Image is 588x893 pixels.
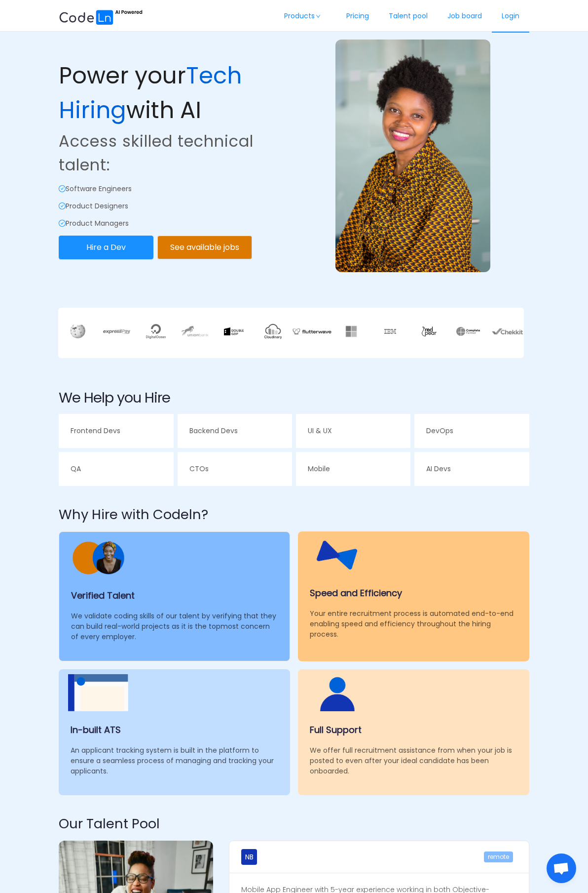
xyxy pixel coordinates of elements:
img: example [298,669,367,711]
h2: Our Talent Pool [59,814,529,834]
img: example [59,532,128,577]
img: ibm.f019ecc1.webp [384,329,396,333]
img: example [59,669,128,711]
img: ai.87e98a1d.svg [59,8,143,25]
a: CTOs [178,452,292,486]
p: Product Designers [59,201,292,211]
img: wikipedia.924a3bd0.webp [70,325,86,339]
p: Power your with AI [59,58,292,127]
a: QA [59,452,173,486]
i: icon: check-circle [59,185,66,192]
img: digitalocean.9711bae0.webp [146,322,166,341]
p: Full Support [310,723,517,736]
p: We validate coding skills of our talent by verifying that they can build real-world projects as i... [71,611,278,642]
img: union.a1ab9f8d.webp [181,318,208,345]
span: NB [245,849,254,865]
a: Frontend Devs [59,414,173,448]
img: flutter.513ce320.webp [293,321,331,343]
p: Speed and Efficiency [310,586,517,600]
p: Access skilled technical talent: [59,129,292,177]
span: Backend Devs [189,426,238,436]
img: gdp.f5de0a9d.webp [224,327,244,335]
span: Tech Hiring [59,59,242,125]
a: DevOps [414,414,529,448]
i: icon: check-circle [59,203,66,209]
span: AI Devs [426,464,451,474]
img: 3JiQAAAAAABZABt8ruoJIq32+N62SQO0hFKGtpKBtqUKlH8dAofS56CJ7FppICrj1pHkAOPKAAA= [419,325,439,338]
img: chekkit.0bccf985.webp [492,328,523,335]
span: QA [71,464,81,474]
a: Backend Devs [178,414,292,448]
button: Hire a Dev [59,236,153,259]
span: CTOs [189,464,209,474]
img: example [335,40,490,272]
p: Software Engineers [59,184,292,194]
i: icon: down [315,14,321,19]
img: example [298,531,367,574]
img: cloud.8900efb9.webp [263,322,283,341]
p: In-built ATS [71,723,278,736]
i: icon: check-circle [59,220,66,227]
a: UI & UX [296,414,410,448]
a: AI Devs [414,452,529,486]
span: UI & UX [308,426,332,436]
button: See available jobs [157,236,252,259]
h2: We Help you Hire [59,389,529,406]
span: Frontend Devs [71,426,120,436]
span: Mobile [308,464,330,474]
p: We offer full recruitment assistance from when your job is posted to even after your ideal candid... [310,745,517,776]
a: Mobile [296,452,410,486]
p: An applicant tracking system is built in the platform to ensure a seamless process of managing an... [71,745,278,776]
p: Verified Talent [71,589,278,602]
h2: Why Hire with Codeln? [59,505,529,525]
span: remote [484,852,513,862]
div: Ouvrir le chat [547,853,576,883]
span: DevOps [426,426,453,436]
p: Your entire recruitment process is automated end-to-end enabling speed and efficiency throughout ... [310,609,517,640]
p: Product Managers [59,218,292,229]
img: fq4AAAAAAAAAAA= [345,325,357,337]
img: express.25241924.webp [103,329,130,334]
img: xNYAAAAAA= [456,327,479,336]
